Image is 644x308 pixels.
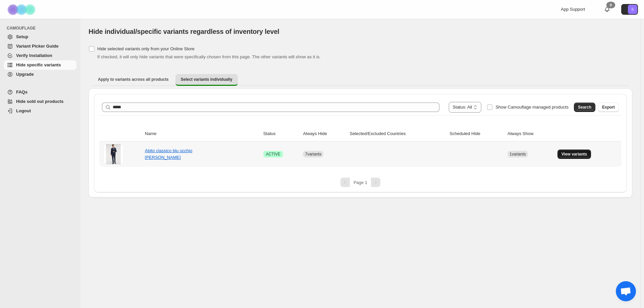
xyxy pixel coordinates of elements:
[4,42,76,51] a: Variant Picker Guide
[606,2,615,8] div: 0
[16,108,31,113] span: Logout
[628,5,637,14] span: Avatar with initials S
[598,103,619,112] button: Export
[561,7,585,12] span: App Support
[604,6,610,13] a: 0
[4,106,76,116] a: Logout
[578,105,591,110] span: Search
[4,97,76,106] a: Hide sold out products
[175,74,238,86] button: Select variants individually
[505,126,555,141] th: Always Show
[561,151,587,157] span: View variants
[7,25,77,31] span: CAMOUFLAGE
[447,126,505,141] th: Scheduled Hide
[145,148,193,160] a: Abito classico blu occhio [PERSON_NAME]
[509,152,526,157] span: 1 variants
[5,0,39,19] img: Camouflage
[305,152,321,157] span: 7 variants
[97,54,321,59] span: If checked, it will only hide variants that were specifically chosen from this page. The other va...
[602,105,615,110] span: Export
[4,60,76,70] a: Hide specific variants
[98,77,169,82] span: Apply to variants across all products
[261,126,301,141] th: Status
[16,62,61,67] span: Hide specific variants
[354,180,367,185] span: Page 1
[266,151,280,157] span: ACTIVE
[621,4,638,15] button: Avatar with initials S
[574,103,595,112] button: Search
[16,34,28,39] span: Setup
[495,105,569,110] span: Show Camouflage managed products
[4,87,76,97] a: FAQs
[16,99,64,104] span: Hide sold out products
[16,89,28,95] span: FAQs
[4,32,76,42] a: Setup
[89,28,279,35] span: Hide individual/specific variants regardless of inventory level
[16,72,34,77] span: Upgrade
[143,126,261,141] th: Name
[181,77,232,82] span: Select variants individually
[557,149,591,159] button: View variants
[616,281,636,301] a: Aprire la chat
[631,7,634,11] text: S
[301,126,347,141] th: Always Hide
[347,126,447,141] th: Selected/Excluded Countries
[97,46,195,51] span: Hide selected variants only from your Online Store
[93,74,174,85] button: Apply to variants across all products
[4,70,76,79] a: Upgrade
[99,178,622,187] nav: Pagination
[16,53,52,58] span: Verify Installation
[89,88,632,198] div: Select variants individually
[4,51,76,60] a: Verify Installation
[16,44,58,49] span: Variant Picker Guide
